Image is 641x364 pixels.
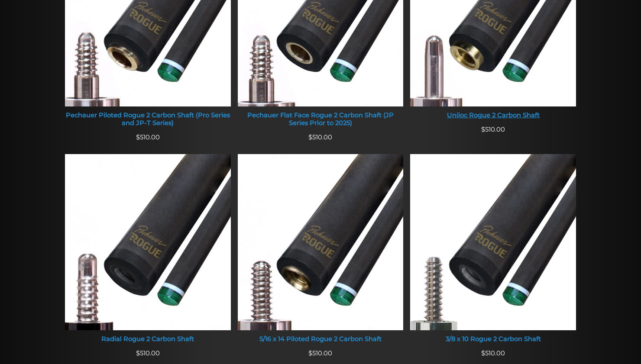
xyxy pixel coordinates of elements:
img: 3/8 x 10 Rogue 2 Carbon Shaft [410,154,576,330]
span: $ [136,349,140,357]
span: 510.00 [481,126,505,133]
img: 5/16 x 14 Piloted Rogue 2 Carbon Shaft [238,154,404,330]
div: Pechauer Piloted Rogue 2 Carbon Shaft (Pro Series and JP-T Series) [65,112,231,127]
span: 510.00 [136,349,160,357]
img: Radial Rogue 2 Carbon Shaft [65,154,231,330]
div: Uniloc Rogue 2 Carbon Shaft [410,112,576,119]
a: 5/16 x 14 Piloted Rogue 2 Carbon Shaft 5/16 x 14 Piloted Rogue 2 Carbon Shaft [238,154,404,348]
span: $ [136,133,140,141]
div: 3/8 x 10 Rogue 2 Carbon Shaft [410,335,576,343]
span: $ [481,126,485,133]
div: 5/16 x 14 Piloted Rogue 2 Carbon Shaft [238,335,404,343]
span: $ [308,349,312,357]
a: Radial Rogue 2 Carbon Shaft Radial Rogue 2 Carbon Shaft [65,154,231,348]
span: 510.00 [308,133,332,141]
div: Pechauer Flat Face Rogue 2 Carbon Shaft (JP Series Prior to 2025) [238,112,404,127]
a: 3/8 x 10 Rogue 2 Carbon Shaft 3/8 x 10 Rogue 2 Carbon Shaft [410,154,576,348]
span: 510.00 [136,133,160,141]
span: 510.00 [308,349,332,357]
span: $ [481,349,485,357]
span: 510.00 [481,349,505,357]
span: $ [308,133,312,141]
div: Radial Rogue 2 Carbon Shaft [65,335,231,343]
